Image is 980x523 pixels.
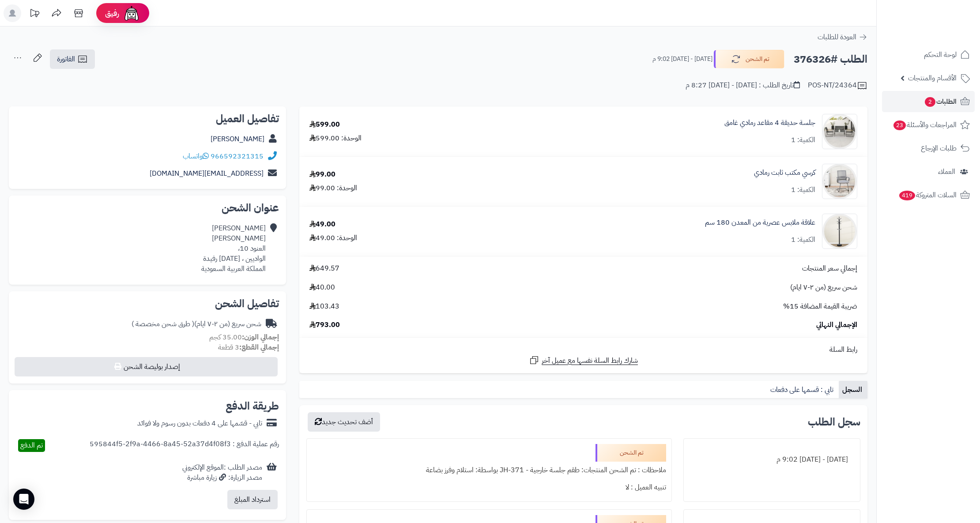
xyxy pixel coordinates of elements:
[242,332,279,342] strong: إجمالي الوزن:
[308,412,380,432] button: أضف تحديث جديد
[689,451,855,468] div: [DATE] - [DATE] 9:02 م
[542,356,638,366] span: شارك رابط السلة نفسها مع عميل آخر
[529,355,638,366] a: شارك رابط السلة نفسها مع عميل آخر
[898,189,957,201] span: السلات المتروكة
[705,218,815,228] a: علاقة ملابس عصرية من المعدن 180 سم
[899,191,915,200] span: 419
[882,184,975,206] a: السلات المتروكة419
[893,119,957,131] span: المراجعات والأسئلة
[309,183,357,193] div: الوحدة: 99.00
[16,298,279,309] h2: تفاصيل الشحن
[309,301,339,312] span: 103.43
[15,357,278,376] button: إصدار بوليصة الشحن
[105,8,119,19] span: رفيق
[882,44,975,65] a: لوحة التحكم
[209,332,279,342] small: 35.00 كجم
[150,168,264,179] a: [EMAIL_ADDRESS][DOMAIN_NAME]
[309,169,335,180] div: 99.00
[924,95,957,108] span: الطلبات
[312,479,666,496] div: تنبيه العميل : لا
[808,80,867,91] div: POS-NT/24364
[211,134,264,144] a: [PERSON_NAME]
[882,114,975,135] a: المراجعات والأسئلة23
[309,219,335,230] div: 49.00
[227,490,278,509] button: استرداد المبلغ
[822,114,857,149] img: 1754462711-110119010022-90x90.jpg
[303,345,864,355] div: رابط السلة
[822,214,857,249] img: 1752316486-1-90x90.jpg
[182,463,262,483] div: مصدر الطلب :الموقع الإلكتروني
[767,381,839,399] a: تابي : قسمها على دفعات
[882,91,975,112] a: الطلبات2
[791,185,815,195] div: الكمية: 1
[791,135,815,145] div: الكمية: 1
[908,72,957,84] span: الأقسام والمنتجات
[816,320,857,330] span: الإجمالي النهائي
[596,444,666,462] div: تم الشحن
[239,342,279,353] strong: إجمالي القطع:
[882,138,975,159] a: طلبات الإرجاع
[201,223,266,274] div: [PERSON_NAME] [PERSON_NAME] العنود 10، الواديين ، [DATE] رفيدة المملكة العربية السعودية
[23,4,45,24] a: تحديثات المنصة
[90,439,279,452] div: رقم عملية الدفع : 595844f5-2f9a-4466-8a45-52a37d4f08f3
[794,50,867,68] h2: الطلب #376326
[20,440,43,451] span: تم الدفع
[714,50,784,68] button: تم الشحن
[312,462,666,479] div: ملاحظات : تم الشحن المنتجات: طقم جلسة خارجية - JH-371 بواسطة: استلام وفرز بضاعة
[686,80,800,90] div: تاريخ الطلب : [DATE] - [DATE] 8:27 م
[309,263,339,274] span: 649.57
[309,133,362,143] div: الوحدة: 599.00
[818,32,856,42] span: العودة للطلبات
[211,151,264,162] a: 966592321315
[183,151,209,162] a: واتساب
[783,301,857,312] span: ضريبة القيمة المضافة 15%
[808,417,860,427] h3: سجل الطلب
[50,49,95,69] a: الفاتورة
[791,235,815,245] div: الكمية: 1
[309,233,357,243] div: الوحدة: 49.00
[921,142,957,154] span: طلبات الإرجاع
[882,161,975,182] a: العملاء
[226,401,279,411] h2: طريقة الدفع
[309,120,340,130] div: 599.00
[754,168,815,178] a: كرسي مكتب ثابت رمادي
[925,97,935,107] span: 2
[16,203,279,213] h2: عنوان الشحن
[920,23,972,41] img: logo-2.png
[16,113,279,124] h2: تفاصيل العميل
[182,473,262,483] div: مصدر الزيارة: زيارة مباشرة
[924,49,957,61] span: لوحة التحكم
[309,282,335,293] span: 40.00
[123,4,140,22] img: ai-face.png
[893,120,906,130] span: 23
[652,55,712,64] small: [DATE] - [DATE] 9:02 م
[802,263,857,274] span: إجمالي سعر المنتجات
[790,282,857,293] span: شحن سريع (من ٢-٧ ايام)
[818,32,867,42] a: العودة للطلبات
[724,118,815,128] a: جلسة حديقة 4 مقاعد رمادي غامق
[822,164,857,199] img: 1750581797-1-90x90.jpg
[132,319,194,329] span: ( طرق شحن مخصصة )
[839,381,867,399] a: السجل
[218,342,279,353] small: 3 قطعة
[938,166,955,178] span: العملاء
[57,54,75,64] span: الفاتورة
[309,320,340,330] span: 793.00
[13,489,34,510] div: Open Intercom Messenger
[137,418,262,429] div: تابي - قسّمها على 4 دفعات بدون رسوم ولا فوائد
[132,319,261,329] div: شحن سريع (من ٢-٧ ايام)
